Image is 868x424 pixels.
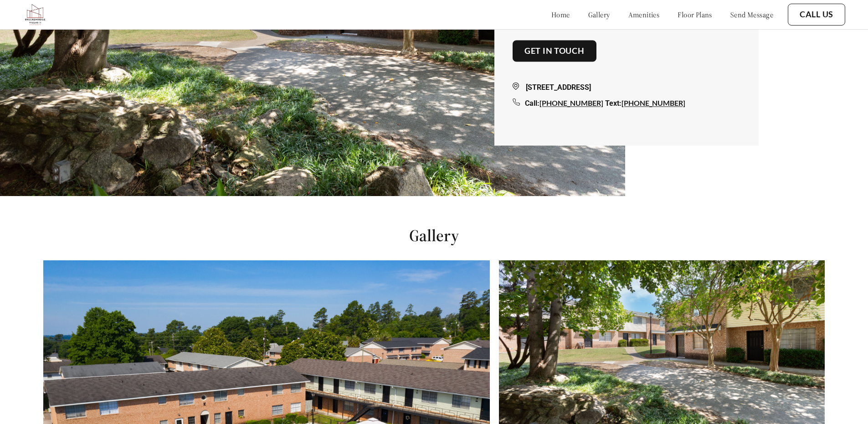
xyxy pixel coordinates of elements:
[730,10,773,19] a: send message
[23,2,47,27] img: bv2_logo.png
[513,40,596,62] button: Get in touch
[788,4,845,26] button: Call Us
[678,10,712,19] a: floor plans
[524,46,585,56] a: Get in touch
[539,99,603,108] a: [PHONE_NUMBER]
[621,99,685,108] a: [PHONE_NUMBER]
[800,10,833,20] a: Call Us
[605,99,621,108] span: Text:
[628,10,660,19] a: amenities
[551,10,570,19] a: home
[513,83,740,93] div: [STREET_ADDRESS]
[588,10,610,19] a: gallery
[525,99,539,108] span: Call:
